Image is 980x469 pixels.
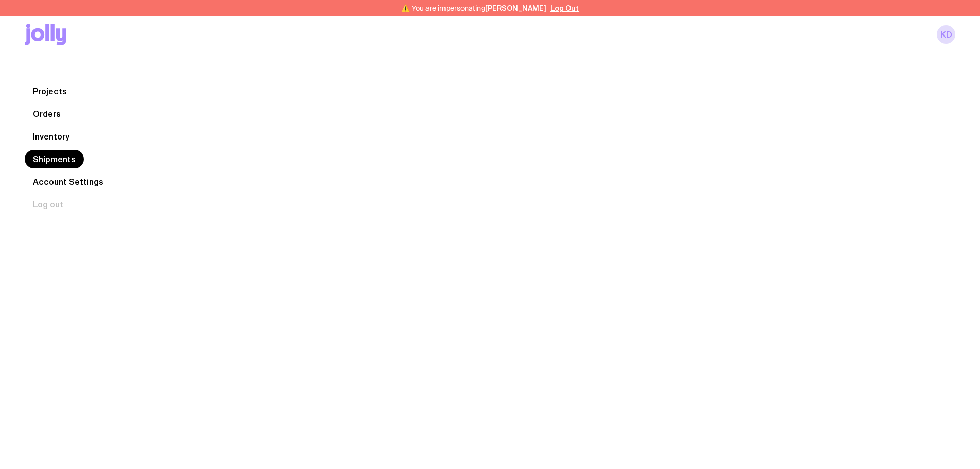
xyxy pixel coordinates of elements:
a: Shipments [25,150,84,168]
span: [PERSON_NAME] [485,4,546,12]
a: KD [937,25,955,44]
a: Orders [25,105,69,123]
button: Log Out [550,4,579,12]
button: Log out [25,195,72,214]
a: Inventory [25,127,78,146]
a: Projects [25,82,75,100]
span: ⚠️ You are impersonating [401,4,546,12]
a: Account Settings [25,172,112,191]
